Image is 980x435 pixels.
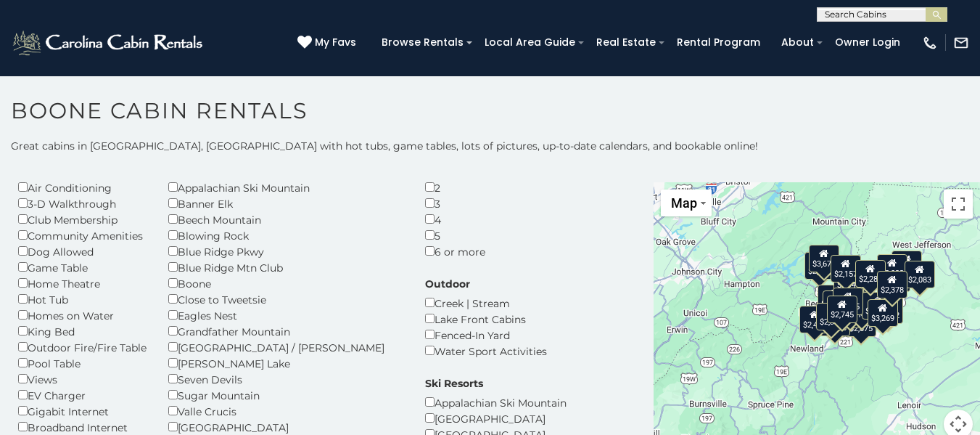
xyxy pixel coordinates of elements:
div: $2,272 [853,261,884,288]
div: Seven Devils [168,371,403,387]
div: Grandfather Mountain [168,323,403,339]
div: [PERSON_NAME] Lake [168,355,403,371]
div: Views [18,371,147,387]
div: $2,285 [855,259,886,287]
div: Gigabit Internet [18,403,147,419]
div: 3-D Walkthrough [18,195,147,211]
div: [GEOGRAPHIC_DATA] / [PERSON_NAME] [168,339,403,355]
div: $2,445 [832,287,862,314]
div: Fenced-In Yard [425,327,547,343]
div: Game Table [18,259,147,275]
div: $2,622 [891,251,921,278]
div: 4 [425,211,529,227]
div: $2,008 [804,252,835,280]
div: 2 [425,179,529,195]
div: $2,543 [817,285,847,312]
div: Appalachian Ski Mountain [168,179,403,195]
div: Home Theatre [18,275,147,291]
div: $2,032 [877,253,907,281]
div: Blue Ridge Pkwy [168,243,403,259]
button: Change map style [661,190,712,216]
div: Air Conditioning [18,179,147,195]
div: $3,678 [808,244,839,272]
div: Club Membership [18,211,147,227]
div: $2,745 [827,295,857,322]
label: Ski Resorts [425,376,483,391]
div: Banner Elk [168,195,403,211]
div: $2,378 [877,271,907,298]
div: $1,839 [847,293,877,321]
div: $2,460 [799,305,830,333]
div: Homes on Water [18,307,147,323]
div: Dog Allowed [18,243,147,259]
span: My Favs [315,35,356,50]
div: Broadband Internet [18,419,147,435]
div: Close to Tweetsie [168,291,403,307]
button: Toggle fullscreen view [944,190,973,219]
a: Rental Program [670,31,767,54]
div: [GEOGRAPHIC_DATA] [425,410,567,426]
div: Water Sport Activities [425,343,547,359]
div: EV Charger [18,387,147,403]
div: $2,157 [831,254,861,282]
a: Browse Rentals [374,31,471,54]
div: $3,269 [868,298,898,326]
div: Creek | Stream [425,295,547,311]
div: Appalachian Ski Mountain [425,394,567,410]
div: Eagles Nest [168,307,403,323]
div: $2,022 [873,296,903,324]
div: [GEOGRAPHIC_DATA] [168,419,403,435]
div: $2,083 [904,260,934,288]
a: Real Estate [589,31,663,54]
div: Blowing Rock [168,227,403,243]
div: $2,373 [816,303,847,330]
div: Sugar Mountain [168,387,403,403]
img: White-1-2.png [11,28,207,57]
div: 5 [425,227,529,243]
img: mail-regular-white.png [953,35,969,51]
div: Blue Ridge Mtn Club [168,259,403,275]
div: $2,258 [819,308,849,336]
a: About [774,31,821,54]
div: 3 [425,195,529,211]
img: phone-regular-white.png [922,35,938,51]
div: 6 or more [425,243,529,259]
span: Map [671,195,697,211]
div: Pool Table [18,355,147,371]
a: Owner Login [828,31,907,54]
div: $2,875 [845,309,876,336]
div: Boone [168,275,403,291]
a: My Favs [297,35,360,51]
div: Lake Front Cabins [425,311,547,327]
div: Outdoor Fire/Fire Table [18,339,147,355]
div: Beech Mountain [168,211,403,227]
a: Local Area Guide [477,31,582,54]
div: King Bed [18,323,147,339]
div: Community Amenities [18,227,147,243]
label: Outdoor [425,277,470,291]
div: Hot Tub [18,291,147,307]
div: Valle Crucis [168,403,403,419]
